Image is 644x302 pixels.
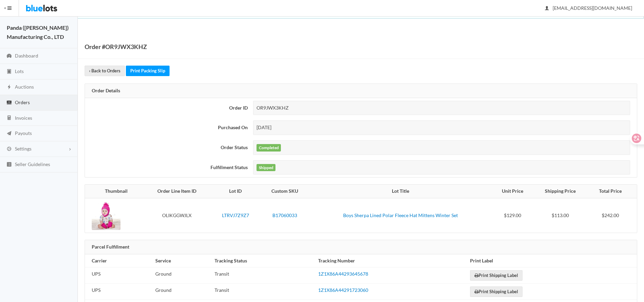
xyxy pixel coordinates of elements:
th: Custom SKU [260,185,309,198]
th: Lot ID [211,185,260,198]
span: Dashboard [15,53,38,59]
th: Carrier [85,254,153,268]
span: Settings [15,146,31,152]
label: Shipped [257,164,275,171]
ion-icon: calculator [6,115,13,121]
td: Ground [153,284,212,300]
th: Fulfillment Status [85,158,250,178]
ion-icon: flash [6,84,13,91]
ion-icon: list box [6,162,13,168]
div: Order Details [85,84,637,98]
a: Boys Sherpa Lined Polar Fleece Hat Mittens Winter Set [343,212,458,218]
strong: Panda ([PERSON_NAME]) Manufacturing Co., LTD [7,24,69,40]
th: Total Price [588,185,637,198]
span: Payouts [15,130,32,136]
span: Invoices [15,115,32,121]
h1: Order #OR9JWX3KHZ [85,42,147,52]
a: LTRVJ7Z9Z7 [222,212,249,218]
span: Orders [15,99,30,105]
div: [DATE] [253,120,630,135]
th: Order ID [85,98,250,118]
span: Seller Guidelines [15,161,50,167]
th: Service [153,254,212,268]
th: Tracking Number [315,254,467,268]
a: B17060033 [272,212,297,218]
ion-icon: person [543,5,550,12]
td: UPS [85,284,153,300]
th: Unit Price [492,185,533,198]
td: Transit [212,268,315,284]
th: Tracking Status [212,254,315,268]
a: ‹ Back to Orders [85,66,125,76]
span: Auctions [15,84,34,90]
td: OLIKGGWJLX [143,198,210,233]
td: UPS [85,268,153,284]
div: Parcel Fulfillment [85,240,637,254]
td: Transit [212,284,315,300]
div: OR9JWX3KHZ [253,101,630,115]
td: $113.00 [533,198,588,233]
th: Order Status [85,138,250,158]
ion-icon: clipboard [6,69,13,75]
a: 1Z1X86A44293645678 [318,271,368,277]
a: 1Z1X86A44291723060 [318,287,368,293]
td: Ground [153,268,212,284]
th: Thumbnail [85,185,143,198]
a: Print Shipping Label [470,270,523,281]
ion-icon: speedometer [6,53,13,60]
label: Completed [257,144,281,152]
th: Lot Title [309,185,492,198]
th: Print Label [467,254,637,268]
th: Order Line Item ID [143,185,210,198]
span: Lots [15,68,24,74]
ion-icon: cog [6,146,13,153]
td: $129.00 [492,198,533,233]
a: Print Shipping Label [470,286,523,297]
td: $242.00 [588,198,637,233]
a: Print Packing Slip [126,66,170,76]
th: Purchased On [85,118,250,138]
ion-icon: paper plane [6,131,13,137]
span: [EMAIL_ADDRESS][DOMAIN_NAME] [545,5,632,11]
th: Shipping Price [533,185,588,198]
ion-icon: cash [6,100,13,106]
